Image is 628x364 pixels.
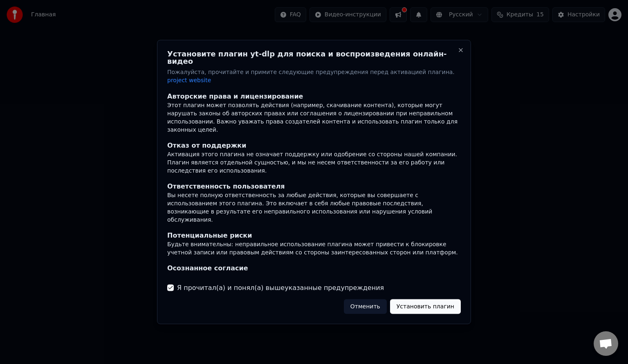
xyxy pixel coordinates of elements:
button: Отменить [344,299,387,314]
p: Пожалуйста, прочитайте и примите следующие предупреждения перед активацией плагина. [167,68,461,85]
label: Я прочитал(а) и понял(а) вышеуказанные предупреждения [177,283,384,292]
span: project website [167,77,211,83]
button: Установить плагин [390,299,461,314]
div: Этот плагин может позволять действия (например, скачивание контента), которые могут нарушать зако... [167,101,461,134]
div: Осознанное согласие [167,263,461,273]
div: Потенциальные риски [167,230,461,240]
div: Будьте внимательны: неправильное использование плагина может привести к блокировке учетной записи... [167,240,461,256]
h2: Установите плагин yt-dlp для поиска и воспроизведения онлайн-видео [167,50,461,65]
div: Ответственность пользователя [167,181,461,191]
div: Отказ от поддержки [167,140,461,150]
div: Активация этого плагина не означает поддержку или одобрение со стороны нашей компании. Плагин явл... [167,150,461,175]
div: Вы несете полную ответственность за любые действия, которые вы совершаете с использованием этого ... [167,191,461,224]
div: Активируя этот плагин, вы подтверждаете, что прочитали и поняли эти предупреждения и принимаете п... [167,273,461,289]
div: Авторские права и лицензирование [167,91,461,101]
